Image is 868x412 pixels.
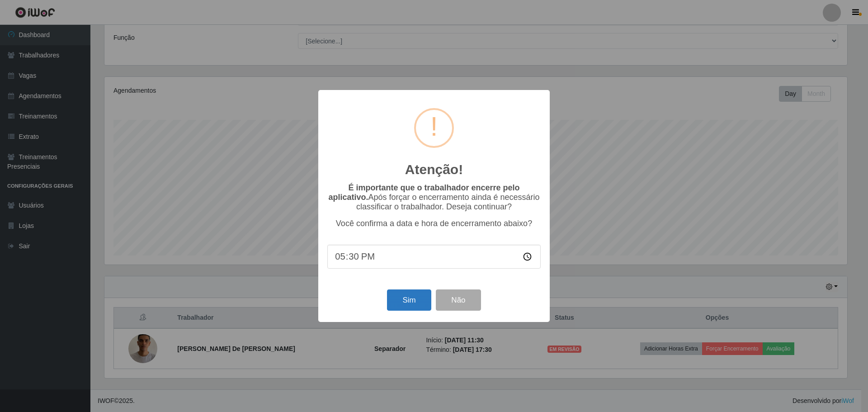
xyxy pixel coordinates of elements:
[328,183,519,202] b: É importante que o trabalhador encerre pelo aplicativo.
[327,183,541,212] p: Após forçar o encerramento ainda é necessário classificar o trabalhador. Deseja continuar?
[436,289,481,311] button: Não
[387,289,431,311] button: Sim
[405,161,463,178] h2: Atenção!
[327,219,541,228] p: Você confirma a data e hora de encerramento abaixo?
